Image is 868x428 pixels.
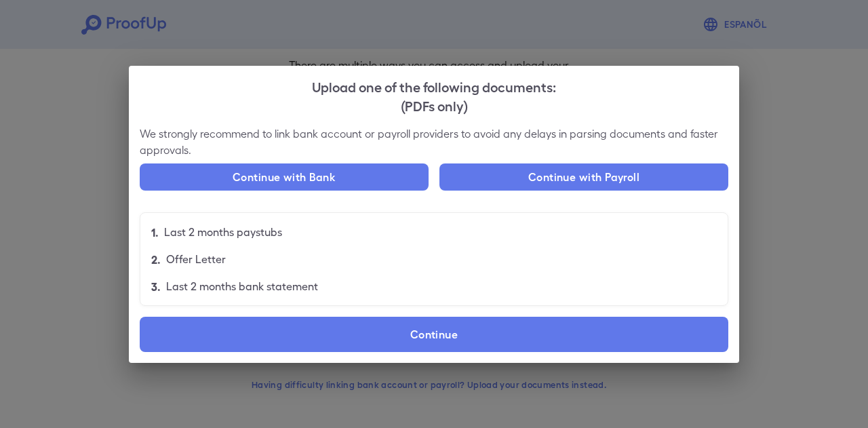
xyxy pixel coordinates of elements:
[140,317,728,352] label: Continue
[439,163,728,191] button: Continue with Payroll
[151,224,159,240] p: 1.
[166,251,226,267] p: Offer Letter
[151,251,161,267] p: 2.
[129,66,739,125] h2: Upload one of the following documents:
[140,125,728,158] p: We strongly recommend to link bank account or payroll providers to avoid any delays in parsing do...
[140,96,728,115] div: (PDFs only)
[166,278,318,294] p: Last 2 months bank statement
[151,278,161,294] p: 3.
[164,224,282,240] p: Last 2 months paystubs
[140,163,429,191] button: Continue with Bank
